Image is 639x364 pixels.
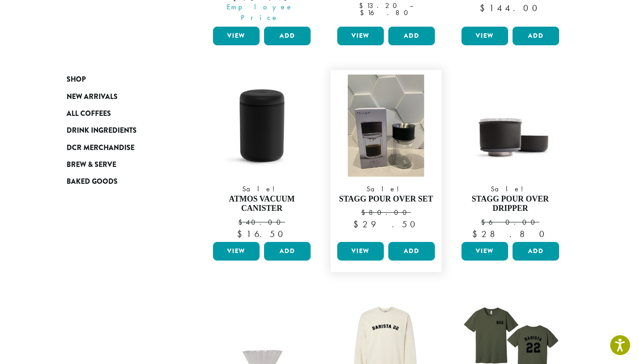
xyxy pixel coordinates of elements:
a: View [461,27,508,45]
bdi: 60.00 [481,218,539,227]
a: New Arrivals [67,88,173,105]
span: Sale! [459,184,561,194]
bdi: 80.00 [361,208,411,217]
span: All Coffees [67,108,111,119]
span: $ [360,8,367,17]
img: Stagg-Pour-Over-e1678840135887.png [348,75,424,177]
a: Baked Goods [67,173,173,190]
a: Sale! Stagg Pour Over Dripper $60.00 [459,75,561,238]
img: Atmos-Canister-1200x-300x300.png [211,75,313,177]
span: $ [353,218,363,230]
span: $ [361,208,369,217]
bdi: 40.00 [238,218,285,227]
a: View [461,242,508,261]
h4: Atmos Vacuum Canister [211,194,313,214]
bdi: 13.20 [359,1,401,10]
a: Brew & Serve [67,156,173,173]
a: View [213,27,260,45]
span: – [410,1,413,10]
span: Employee Price [207,2,313,23]
a: DCR Merchandise [67,139,173,156]
h4: Stagg Pour Over Dripper [459,194,561,214]
bdi: 16.50 [237,228,287,240]
span: Sale! [335,184,437,194]
span: $ [237,228,246,240]
button: Add [388,27,435,45]
bdi: 144.00 [480,2,541,14]
bdi: 28.80 [472,228,548,240]
button: Add [513,242,559,261]
bdi: 16.80 [360,8,412,17]
span: $ [359,1,367,10]
span: New Arrivals [67,91,118,103]
button: Add [388,242,435,261]
a: View [337,242,384,261]
h4: Stagg Pour Over Set [335,194,437,204]
span: Sale! [211,184,313,194]
bdi: 29.50 [353,218,419,230]
button: Add [513,27,559,45]
a: Drink Ingredients [67,122,173,139]
a: View [213,242,260,261]
img: Stagg-X-Pour-Over-with-Filter-1200x-300x300.jpeg [459,75,561,177]
span: Brew & Serve [67,159,116,170]
a: View [337,27,384,45]
a: Sale! Stagg Pour Over Set $80.00 [335,75,437,238]
span: $ [238,218,246,227]
a: All Coffees [67,105,173,122]
span: DCR Merchandise [67,142,134,154]
span: $ [480,2,489,14]
button: Add [264,242,311,261]
button: Add [264,27,311,45]
span: $ [481,218,489,227]
a: Shop [67,71,173,88]
span: Shop [67,74,86,85]
a: Sale! Atmos Vacuum Canister $40.00 [211,75,313,238]
span: Drink Ingredients [67,125,137,136]
span: $ [472,228,481,240]
span: Baked Goods [67,176,118,187]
